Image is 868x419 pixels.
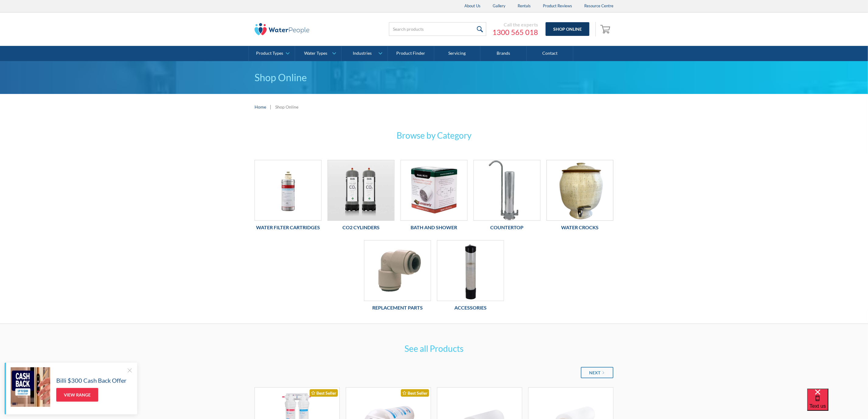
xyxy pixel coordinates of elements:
[315,342,553,355] h3: See all Products
[56,376,127,385] h5: Billi $300 Cash Back Offer
[328,224,394,231] h6: Co2 Cylinders
[342,46,387,61] a: Industries
[389,22,486,36] input: Search products
[256,51,283,56] div: Product Types
[255,367,613,378] div: List
[547,224,613,231] h6: Water Crocks
[304,51,328,56] div: Water Types
[249,46,295,61] a: Product Types
[401,389,429,397] div: Best Seller
[401,160,467,234] a: Bath and ShowerBath and Shower
[315,129,553,142] h3: Browse by Category
[474,160,540,234] a: CountertopCountertop
[437,241,504,301] img: Accessories
[310,389,338,397] div: Best Seller
[401,160,467,220] img: Bath and Shower
[546,22,589,36] a: Shop Online
[807,389,868,419] iframe: podium webchat widget bubble
[474,160,540,220] img: Countertop
[600,24,612,34] img: shopping cart
[364,240,431,314] a: Replacement PartsReplacement Parts
[527,46,573,61] a: Contact
[56,388,98,402] a: View Range
[364,241,431,301] img: Replacement Parts
[255,104,266,110] a: Home
[275,104,298,110] div: Shop Online
[388,46,434,61] a: Product Finder
[492,22,538,28] div: Call the experts
[269,103,272,110] div: |
[474,224,540,231] h6: Countertop
[11,367,50,407] img: Billi $300 Cash Back Offer
[437,304,504,311] h6: Accessories
[255,160,321,220] img: Water Filter Cartridges
[589,369,600,376] div: Next
[581,367,613,378] a: Next Page
[481,46,527,61] a: Brands
[364,304,431,311] h6: Replacement Parts
[434,46,481,61] a: Servicing
[328,160,394,220] img: Co2 Cylinders
[328,160,394,234] a: Co2 CylindersCo2 Cylinders
[547,160,613,220] img: Water Crocks
[255,70,613,85] h1: Shop Online
[492,28,538,37] a: 1300 565 018
[353,51,372,56] div: Industries
[401,224,467,231] h6: Bath and Shower
[255,23,309,35] img: The Water People
[255,224,321,231] h6: Water Filter Cartridges
[437,240,504,314] a: AccessoriesAccessories
[599,22,613,36] a: Open empty cart
[547,160,613,234] a: Water CrocksWater Crocks
[295,46,341,61] a: Water Types
[255,160,321,234] a: Water Filter CartridgesWater Filter Cartridges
